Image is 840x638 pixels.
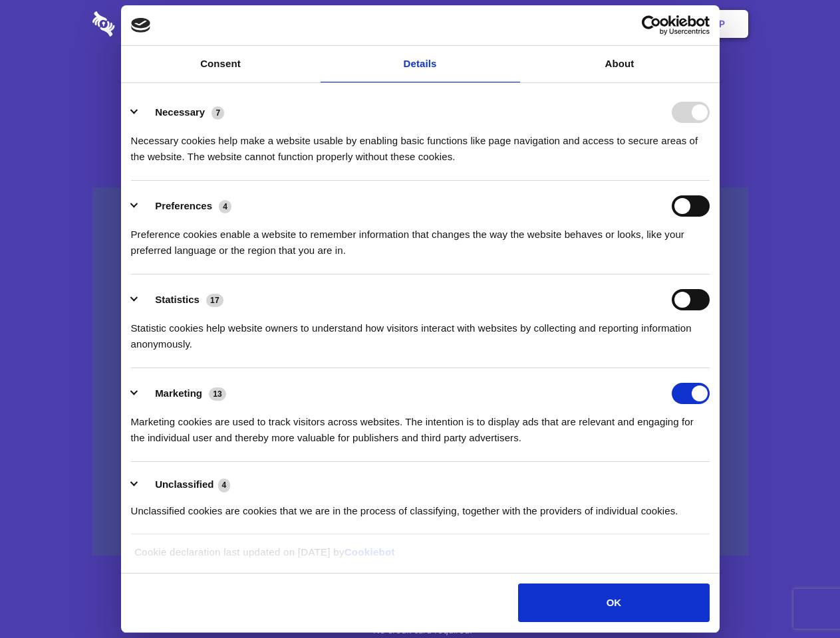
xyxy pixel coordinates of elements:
div: Unclassified cookies are cookies that we are in the process of classifying, together with the pro... [131,493,710,519]
button: Unclassified (4) [131,477,239,493]
span: 4 [218,478,231,492]
img: logo-wordmark-white-trans-d4663122ce5f474addd5e946df7df03e33cb6a1c49d2221995e7729f52c070b2.svg [92,11,206,37]
label: Marketing [155,387,202,399]
button: Marketing (13) [131,383,235,404]
iframe: Drift Widget Chat Controller [773,572,824,622]
a: Contact [539,3,601,45]
span: 4 [219,200,231,213]
a: Login [603,3,661,45]
a: Consent [121,46,321,82]
button: Preferences (4) [131,195,240,217]
div: Cookie declaration last updated on [DATE] by [124,544,716,570]
a: Details [321,46,520,82]
label: Necessary [155,106,205,118]
a: Wistia video thumbnail [92,187,748,556]
h1: Eliminate Slack Data Loss. [92,60,748,108]
a: Cookiebot [345,546,395,558]
button: Necessary (7) [131,102,233,123]
button: Statistics (17) [131,289,232,310]
img: logo [131,18,151,33]
div: Necessary cookies help make a website usable by enabling basic functions like page navigation and... [131,123,710,165]
button: OK [518,584,709,622]
a: About [520,46,720,82]
h4: Auto-redaction of sensitive data, encrypted data sharing and self-destructing private chats. Shar... [92,121,748,165]
a: Pricing [390,3,448,45]
span: 13 [209,387,226,401]
a: Usercentrics Cookiebot - opens in a new window [593,15,710,35]
span: 7 [211,106,224,120]
div: Statistic cookies help website owners to understand how visitors interact with websites by collec... [131,310,710,352]
label: Statistics [155,294,200,305]
div: Preference cookies enable a website to remember information that changes the way the website beha... [131,217,710,259]
div: Marketing cookies are used to track visitors across websites. The intention is to display ads tha... [131,404,710,446]
span: 17 [206,294,223,307]
label: Preferences [155,200,212,211]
